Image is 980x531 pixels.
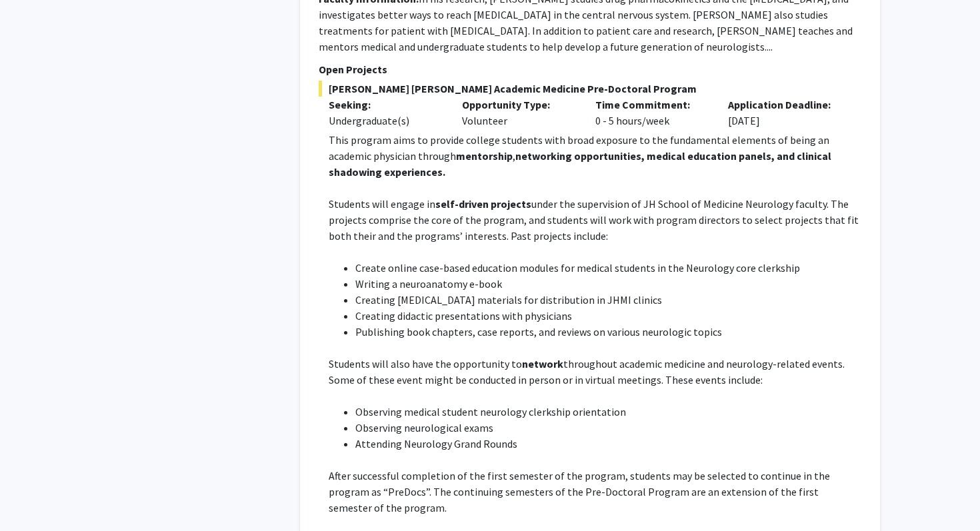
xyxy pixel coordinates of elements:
[355,292,861,308] li: Creating [MEDICAL_DATA] materials for distribution in JHMI clinics
[319,61,861,77] p: Open Projects
[329,196,861,244] p: Students will engage in under the supervision of JH School of Medicine Neurology faculty. The pro...
[329,132,861,180] p: This program aims to provide college students with broad exposure to the fundamental elements of ...
[329,149,831,179] strong: networking opportunities, medical education panels, and clinical shadowing experiences.
[355,420,861,436] li: Observing neurological exams
[435,197,531,211] strong: self-driven projects
[456,149,513,163] strong: mentorship
[585,97,719,129] div: 0 - 5 hours/week
[462,97,575,113] p: Opportunity Type:
[595,97,709,113] p: Time Commitment:
[355,308,861,324] li: Creating didactic presentations with physicians
[329,97,442,113] p: Seeking:
[355,324,861,340] li: Publishing book chapters, case reports, and reviews on various neurologic topics
[355,276,861,292] li: Writing a neuroanatomy e-book
[728,97,841,113] p: Application Deadline:
[452,97,585,129] div: Volunteer
[355,260,861,276] li: Create online case-based education modules for medical students in the Neurology core clerkship
[329,113,442,129] div: Undergraduate(s)
[329,468,861,516] p: After successful completion of the first semester of the program, students may be selected to con...
[522,357,563,370] strong: network
[718,97,851,129] div: [DATE]
[319,81,861,97] span: [PERSON_NAME] [PERSON_NAME] Academic Medicine Pre-Doctoral Program
[355,404,861,420] li: Observing medical student neurology clerkship orientation
[355,436,861,452] li: Attending Neurology Grand Rounds
[329,356,861,388] p: Students will also have the opportunity to throughout academic medicine and neurology-related eve...
[10,471,57,521] iframe: Chat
